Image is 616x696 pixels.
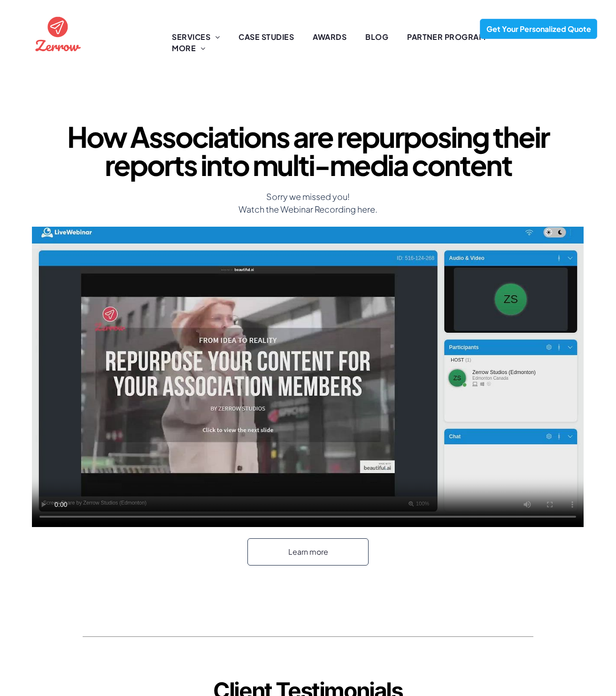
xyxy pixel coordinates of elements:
[483,19,594,38] span: Get Your Personalized Quote
[162,31,229,43] a: SERVICES
[398,31,495,43] a: PARTNER PROGRAM
[229,31,303,43] a: CASE STUDIES
[303,31,356,43] a: AWARDS
[247,538,369,566] a: Learn more
[67,119,549,182] strong: How Associations are repurposing their reports into multi-media content
[266,191,350,202] span: Sorry we missed you!
[285,542,331,561] span: Learn more
[356,31,398,43] a: BLOG
[239,204,377,214] span: Watch the Webinar Recording here.
[162,43,215,54] a: MORE
[33,8,83,59] img: the logo for zernow is a red circle with an airplane in it .
[480,19,597,39] a: Get Your Personalized Quote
